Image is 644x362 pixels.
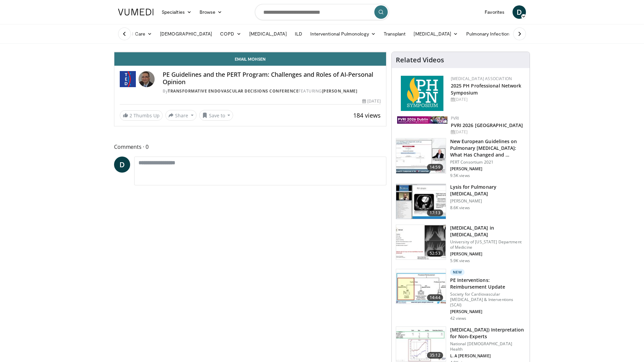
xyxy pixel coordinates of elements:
[450,239,526,250] p: University of [US_STATE] Department of Medicine
[450,138,526,158] h3: New European Guidelines on Pulmonary [MEDICAL_DATA]: What Has Changed and …
[163,71,381,85] h4: PE Guidelines and the PERT Program: Challenges and Roles of AI-Personal Opinion
[120,110,163,121] a: 2 Thumbs Up
[396,269,446,304] img: ccd1749e-1cc5-4774-bd0b-8af7a11030fb.150x105_q85_crop-smart_upscale.jpg
[451,129,524,135] div: [DATE]
[362,98,380,104] div: [DATE]
[450,341,526,352] p: National [DEMOGRAPHIC_DATA] Health
[120,71,136,87] img: Transformative Endovascular Decisions Conference
[396,327,446,362] img: 5f03c68a-e0af-4383-b154-26e6cfb93aa0.150x105_q85_crop-smart_upscale.jpg
[199,110,233,121] button: Save to
[396,56,444,64] h4: Related Videos
[450,277,526,290] h3: PE Interventions: Reimbursement Update
[396,225,446,260] img: 9d501fbd-9974-4104-9b57-c5e924c7b363.150x105_q85_crop-smart_upscale.jpg
[427,250,443,257] span: 52:53
[196,5,226,19] a: Browse
[165,110,197,121] button: Share
[450,160,526,165] p: PERT Consortium 2021
[139,71,155,87] img: Avatar
[396,138,526,178] a: 14:59 New European Guidelines on Pulmonary [MEDICAL_DATA]: What Has Changed and … PERT Consortium...
[451,82,522,96] a: 2025 PH Professional Network Symposium
[322,88,358,94] a: [PERSON_NAME]
[156,27,216,41] a: [DEMOGRAPHIC_DATA]
[291,27,306,41] a: ILD
[450,326,526,340] h3: [MEDICAL_DATA]) Interpretation for Non-Experts
[396,225,526,263] a: 52:53 [MEDICAL_DATA] in [MEDICAL_DATA] University of [US_STATE] Department of Medicine [PERSON_NA...
[450,173,470,178] p: 9.5K views
[158,5,196,19] a: Specialties
[450,166,526,172] p: [PERSON_NAME]
[451,76,512,81] a: [MEDICAL_DATA] Association
[427,209,443,216] span: 17:13
[245,27,291,41] a: [MEDICAL_DATA]
[216,27,245,41] a: COPD
[114,142,386,151] span: Comments 0
[396,138,446,173] img: 0c0338ca-5dd8-4346-a5ad-18bcc17889a0.150x105_q85_crop-smart_upscale.jpg
[450,316,467,321] p: 42 views
[450,198,526,204] p: [PERSON_NAME]
[450,205,470,210] p: 8.6K views
[450,292,526,308] p: Society for Cardiovascular [MEDICAL_DATA] & Interventions (SCAI)
[353,111,381,119] span: 184 views
[450,309,526,314] p: [PERSON_NAME]
[397,116,447,124] img: 33783847-ac93-4ca7-89f8-ccbd48ec16ca.webp.150x105_q85_autocrop_double_scale_upscale_version-0.2.jpg
[451,122,523,128] a: PVRI 2026 [GEOGRAPHIC_DATA]
[396,269,526,321] a: 14:44 New PE Interventions: Reimbursement Update Society for Cardiovascular [MEDICAL_DATA] & Inte...
[380,27,410,41] a: Transplant
[450,225,526,238] h3: [MEDICAL_DATA] in [MEDICAL_DATA]
[129,112,132,119] span: 2
[462,27,520,41] a: Pulmonary Infection
[168,88,299,94] a: Transformative Endovascular Decisions Conference
[306,27,380,41] a: Interventional Pulmonology
[427,352,443,359] span: 35:12
[450,353,526,359] p: L. A [PERSON_NAME]
[114,157,130,173] a: D
[255,4,389,20] input: Search topics, interventions
[427,294,443,301] span: 14:44
[451,115,459,121] a: PVRI
[450,258,470,263] p: 5.9K views
[481,5,508,19] a: Favorites
[396,184,526,219] a: 17:13 Lysis for Pulmonary [MEDICAL_DATA] [PERSON_NAME] 8.6K views
[450,184,526,197] h3: Lysis for Pulmonary [MEDICAL_DATA]
[450,251,526,257] p: [PERSON_NAME]
[410,27,462,41] a: [MEDICAL_DATA]
[396,184,446,219] img: 632d5ca2-3a29-4964-9810-6fe8b008af34.150x105_q85_crop-smart_upscale.jpg
[401,76,443,111] img: c6978fc0-1052-4d4b-8a9d-7956bb1c539c.png.150x105_q85_autocrop_double_scale_upscale_version-0.2.png
[450,269,465,276] p: New
[163,88,381,94] div: By FEATURING
[427,164,443,171] span: 14:59
[118,9,154,15] img: VuMedi Logo
[114,52,386,66] a: Email Mohsen
[451,97,524,103] div: [DATE]
[513,5,526,19] a: D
